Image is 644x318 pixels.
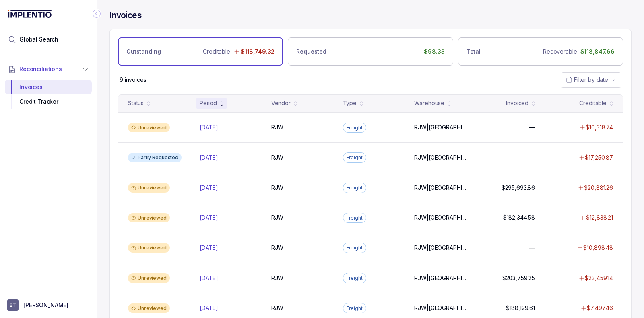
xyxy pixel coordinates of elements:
span: Global Search [19,35,58,44]
p: $118,847.66 [580,48,615,56]
p: [PERSON_NAME] [23,301,68,309]
p: [DATE] [200,214,218,222]
p: RJW [271,123,284,131]
p: — [529,154,535,162]
p: RJW [271,184,284,192]
p: RJW [271,154,284,162]
p: Creditable [203,48,230,56]
p: — [529,123,535,131]
p: Freight [347,274,363,282]
div: Unreviewed [128,213,170,223]
p: — [529,244,535,252]
p: $188,129.61 [506,304,535,312]
p: $20,881.26 [584,184,613,192]
p: $295,693.86 [502,184,535,192]
div: Unreviewed [128,243,170,253]
p: RJW|[GEOGRAPHIC_DATA] [414,274,470,282]
p: 9 invoices [120,76,147,84]
p: RJW|[GEOGRAPHIC_DATA] [414,123,470,131]
p: $203,759.25 [502,274,535,282]
p: RJW|[GEOGRAPHIC_DATA] [414,244,470,252]
span: User initials [7,299,19,311]
button: Reconciliations [5,60,92,78]
div: Warehouse [414,99,444,107]
p: RJW [271,304,284,312]
p: $12,838.21 [586,214,613,222]
p: Freight [347,184,363,192]
div: Unreviewed [128,123,170,133]
p: RJW|[GEOGRAPHIC_DATA] [414,184,470,192]
p: RJW [271,274,284,282]
p: Requested [296,48,326,56]
p: $118,749.32 [241,48,275,56]
p: [DATE] [200,123,218,131]
div: Vendor [271,99,291,107]
p: $17,250.87 [585,154,613,162]
p: [DATE] [200,154,218,162]
p: $23,459.14 [585,274,613,282]
div: Invoices [11,80,85,94]
p: $182,344.58 [503,214,535,222]
p: [DATE] [200,244,218,252]
p: Freight [347,304,363,312]
search: Date Range Picker [566,76,608,84]
div: Remaining page entries [120,76,147,84]
p: $10,318.74 [586,123,613,131]
p: RJW [271,244,284,252]
p: Freight [347,154,363,162]
div: Status [128,99,144,107]
div: Type [343,99,357,107]
div: Unreviewed [128,303,170,313]
h4: Invoices [109,10,142,21]
button: Date Range Picker [561,72,621,87]
div: Unreviewed [128,183,170,193]
div: Unreviewed [128,273,170,283]
span: Filter by date [574,76,608,83]
p: Freight [347,124,363,132]
span: Reconciliations [19,65,62,73]
p: [DATE] [200,304,218,312]
p: Recoverable [543,48,577,56]
p: RJW|[GEOGRAPHIC_DATA] [414,304,470,312]
p: RJW [271,214,284,222]
div: Partly Requested [128,153,182,162]
div: Invoiced [506,99,528,107]
p: Total [466,48,481,56]
p: Outstanding [126,48,161,56]
p: [DATE] [200,184,218,192]
p: [DATE] [200,274,218,282]
p: Freight [347,214,363,222]
div: Creditable [579,99,607,107]
p: RJW|[GEOGRAPHIC_DATA] [414,154,470,162]
p: $7,497.46 [587,304,613,312]
div: Credit Tracker [11,94,85,109]
p: $10,898.48 [583,244,613,252]
p: $98.33 [424,48,444,56]
p: RJW|[GEOGRAPHIC_DATA] [414,214,470,222]
p: Freight [347,244,363,252]
div: Reconciliations [5,78,92,111]
div: Period [200,99,217,107]
div: Collapse Icon [92,9,101,19]
button: User initials[PERSON_NAME] [7,299,89,311]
